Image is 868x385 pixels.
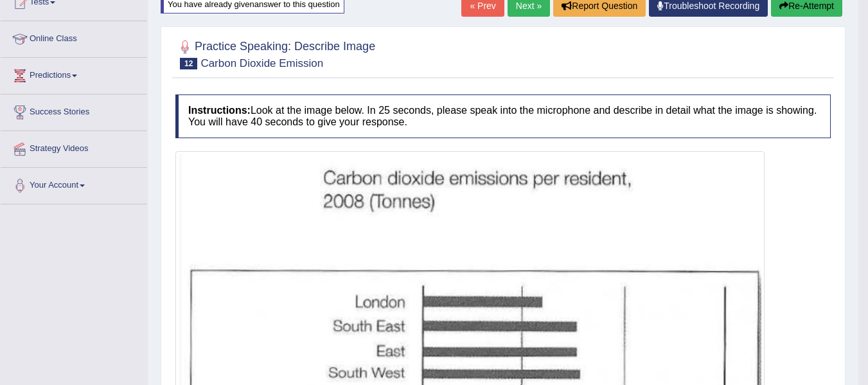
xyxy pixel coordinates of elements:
h2: Practice Speaking: Describe Image [175,37,375,69]
a: Strategy Videos [1,131,147,163]
a: Success Stories [1,94,147,127]
b: Instructions: [188,105,251,116]
span: 12 [180,58,197,69]
small: Carbon Dioxide Emission [200,57,323,69]
a: Your Account [1,168,147,200]
a: Online Class [1,21,147,53]
a: Predictions [1,58,147,90]
h4: Look at the image below. In 25 seconds, please speak into the microphone and describe in detail w... [175,94,831,138]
